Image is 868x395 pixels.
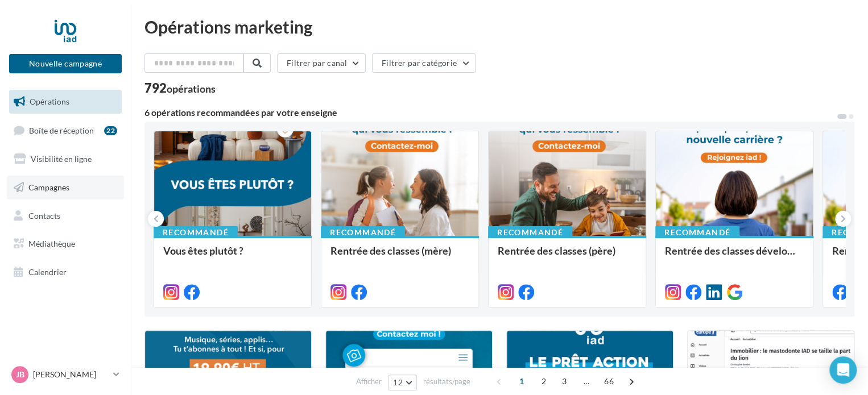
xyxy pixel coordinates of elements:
[356,376,382,387] span: Afficher
[388,375,417,390] button: 12
[423,376,470,387] span: résultats/page
[498,245,636,268] div: Rentrée des classes (père)
[31,154,92,164] span: Visibilité en ligne
[665,245,804,268] div: Rentrée des classes développement (conseillère)
[154,226,238,239] div: Recommandé
[9,54,122,73] button: Nouvelle campagne
[7,232,124,256] a: Médiathèque
[277,53,366,73] button: Filtrer par canal
[29,125,94,135] span: Boîte de réception
[7,176,124,199] a: Campagnes
[829,356,857,384] div: Open Intercom Messenger
[28,239,75,248] span: Médiathèque
[393,378,403,387] span: 12
[163,245,302,268] div: Vous êtes plutôt ?
[7,118,124,143] a: Boîte de réception22
[7,260,124,284] a: Calendrier
[535,372,553,390] span: 2
[372,53,476,73] button: Filtrer par catégorie
[7,204,124,228] a: Contacts
[512,372,531,390] span: 1
[144,82,216,94] div: 792
[555,372,573,390] span: 3
[321,226,405,239] div: Recommandé
[330,245,469,268] div: Rentrée des classes (mère)
[488,226,572,239] div: Recommandé
[600,372,618,390] span: 66
[577,372,596,390] span: ...
[28,267,67,277] span: Calendrier
[28,182,69,192] span: Campagnes
[30,97,69,106] span: Opérations
[9,364,122,385] a: JB [PERSON_NAME]
[7,90,124,114] a: Opérations
[144,18,854,35] div: Opérations marketing
[104,126,117,135] div: 22
[7,147,124,171] a: Visibilité en ligne
[33,369,109,380] p: [PERSON_NAME]
[16,369,24,380] span: JB
[28,210,60,220] span: Contacts
[655,226,739,239] div: Recommandé
[167,84,216,94] div: opérations
[144,108,836,117] div: 6 opérations recommandées par votre enseigne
